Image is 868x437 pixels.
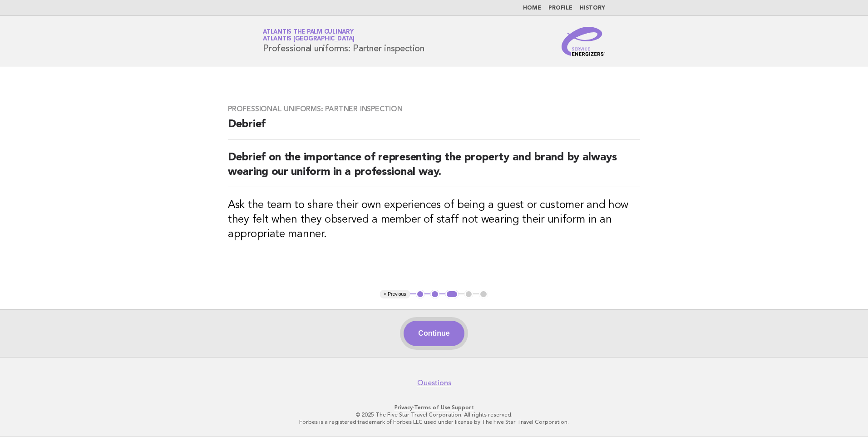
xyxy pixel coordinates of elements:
h2: Debrief [228,117,640,139]
span: Atlantis [GEOGRAPHIC_DATA] [263,36,355,42]
a: Questions [417,378,451,387]
h2: Debrief on the importance of representing the property and brand by always wearing our uniform in... [228,150,640,187]
p: Forbes is a registered trademark of Forbes LLC used under license by The Five Star Travel Corpora... [156,418,712,426]
a: Support [452,404,474,411]
a: Privacy [395,404,413,411]
button: 1 [416,290,425,299]
button: < Previous [380,290,409,299]
a: Atlantis The Palm CulinaryAtlantis [GEOGRAPHIC_DATA] [263,29,355,42]
button: 2 [430,290,439,299]
h3: Ask the team to share their own experiences of being a guest or customer and how they felt when t... [228,198,640,242]
button: Continue [404,321,464,346]
button: 3 [445,290,459,299]
p: · · [156,404,712,411]
a: Terms of Use [414,404,450,411]
h3: Professional uniforms: Partner inspection [228,104,640,114]
h1: Professional uniforms: Partner inspection [263,30,424,53]
a: Home [523,5,541,11]
p: © 2025 The Five Star Travel Corporation. All rights reserved. [156,411,712,418]
img: Service Energizers [562,27,605,56]
a: History [580,5,605,11]
a: Profile [548,5,572,11]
